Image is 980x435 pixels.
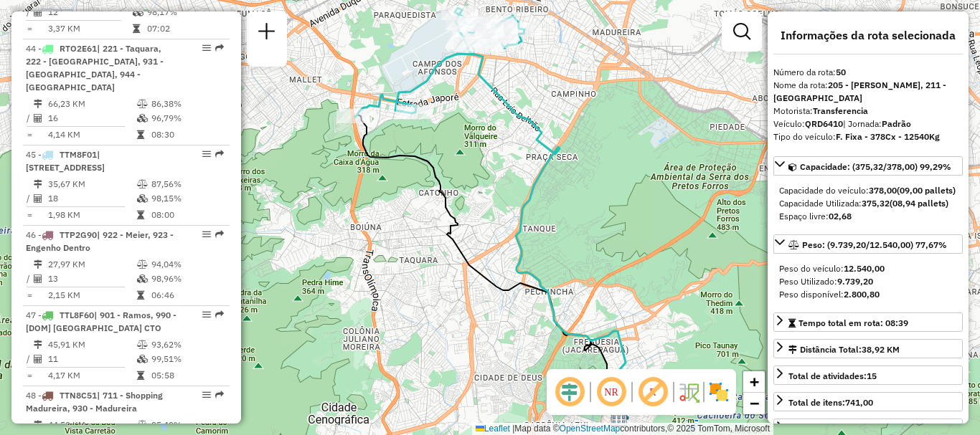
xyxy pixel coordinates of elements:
td: 35,67 KM [47,177,136,191]
i: Tempo total em rota [137,371,144,380]
strong: 741,00 [845,397,873,408]
strong: Padrão [882,118,911,129]
td: 44,59 KM [47,418,136,432]
td: 1,98 KM [47,208,136,222]
i: Total de Atividades [34,114,42,123]
a: Total de itens:741,00 [773,392,963,411]
i: Total de Atividades [34,8,42,16]
i: Tempo total em rota [133,24,140,33]
h4: Informações da rota selecionada [773,29,963,42]
div: Nome da rota: [773,79,963,105]
div: Distância Total: [788,343,900,356]
span: 38,92 KM [862,344,900,355]
div: Motorista: [773,105,963,118]
td: 07:02 [146,21,216,36]
td: 2,15 KM [47,288,136,302]
span: Total de atividades: [788,371,877,381]
span: | Jornada: [843,118,911,129]
a: Zoom out [743,393,765,414]
span: − [750,394,759,412]
span: 47 - [26,310,176,333]
span: Capacidade: (375,32/378,00) 99,29% [800,161,951,172]
td: 87,56% [151,177,223,191]
span: 46 - [26,229,174,253]
em: Opções [202,230,211,239]
td: / [26,5,33,19]
td: = [26,368,33,383]
span: | [512,424,514,434]
span: | 221 - Taquara, 222 - [GEOGRAPHIC_DATA], 931 - [GEOGRAPHIC_DATA], 944 - [GEOGRAPHIC_DATA] [26,43,164,92]
td: 08:00 [151,208,223,222]
i: % de utilização da cubagem [137,114,148,123]
span: | 711 - Shopping Madureira, 930 - Madureira [26,390,163,414]
td: / [26,111,33,125]
td: 06:46 [151,288,223,302]
strong: 378,00 [869,185,897,196]
em: Rota exportada [215,391,224,399]
div: Capacidade Utilizada: [779,197,957,210]
span: Tempo total em rota: 08:39 [798,317,908,328]
span: TTL8F60 [60,310,94,320]
td: 93,62% [151,338,223,352]
strong: 375,32 [862,198,890,209]
div: Capacidade do veículo: [779,184,957,197]
td: 3,37 KM [47,21,132,36]
span: Exibir rótulo [636,375,670,409]
span: 45 - [26,149,105,173]
td: 4,17 KM [47,368,136,383]
a: OpenStreetMap [560,424,621,434]
i: Total de Atividades [34,355,42,363]
td: 99,51% [151,352,223,366]
td: 98,17% [146,5,216,19]
i: Distância Total [34,260,42,269]
a: Nova sessão e pesquisa [253,17,281,49]
i: Tempo total em rota [137,130,144,139]
span: Peso: (9.739,20/12.540,00) 77,67% [802,239,947,250]
strong: (08,94 pallets) [890,198,948,209]
td: = [26,21,33,36]
img: Exibir/Ocultar setores [707,381,730,403]
a: Zoom in [743,371,765,393]
i: Distância Total [34,340,42,349]
span: Peso do veículo: [779,263,885,274]
td: 16 [47,111,136,125]
td: 05:58 [151,368,223,383]
i: Distância Total [34,100,42,108]
div: Peso disponível: [779,288,957,301]
em: Rota exportada [215,230,224,239]
a: Tempo total em rota: 08:39 [773,312,963,332]
img: Fluxo de ruas [677,381,700,403]
span: 44 - [26,43,164,92]
em: Opções [202,150,211,158]
i: Distância Total [34,180,42,188]
strong: 12.540,00 [844,263,885,274]
span: Ocultar NR [594,375,628,409]
strong: 9.739,20 [837,276,873,287]
i: % de utilização do peso [137,421,148,429]
em: Rota exportada [215,310,224,319]
td: 96,79% [151,111,223,125]
span: | [STREET_ADDRESS] [26,149,105,173]
i: % de utilização do peso [137,340,148,349]
i: % de utilização do peso [137,100,148,108]
span: + [750,373,759,391]
a: Exibir filtros [727,17,756,46]
td: = [26,208,33,222]
span: 48 - [26,390,163,414]
span: | 901 - Ramos, 990 - [DOM] [GEOGRAPHIC_DATA] CTO [26,310,176,333]
div: Veículo: [773,118,963,130]
td: 98,96% [151,272,223,286]
strong: F. Fixa - 378Cx - 12540Kg [836,131,940,142]
td: / [26,191,33,206]
td: 13 [47,272,136,286]
td: 12 [47,5,132,19]
td: 11 [47,352,136,366]
div: Espaço livre: [779,210,957,223]
a: Leaflet [476,424,510,434]
i: Total de Atividades [34,274,42,283]
td: 94,04% [151,257,223,272]
div: Número da rota: [773,66,963,79]
i: Tempo total em rota [137,211,144,219]
div: Peso Utilizado: [779,275,957,288]
span: TTN8C51 [60,390,97,401]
